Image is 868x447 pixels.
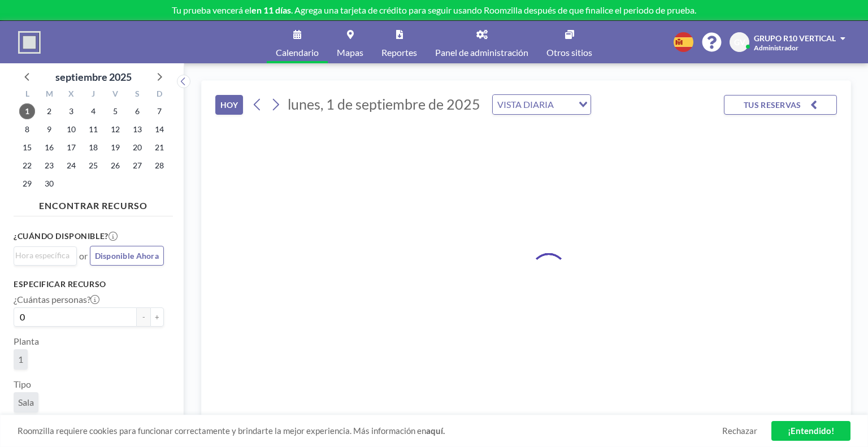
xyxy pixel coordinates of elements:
[14,279,164,289] h3: Especificar recurso
[95,251,159,261] span: Disponible Ahora
[734,37,745,47] span: GV
[276,48,319,57] span: Calendario
[537,21,601,63] a: Otros sitios
[151,121,167,137] span: domingo, 14 de septiembre de 2025
[90,246,164,266] button: Disponible Ahora
[328,21,372,63] a: Mapas
[63,158,79,173] span: miércoles, 24 de septiembre de 2025
[41,140,57,155] span: martes, 16 de septiembre de 2025
[19,176,35,192] span: lunes, 29 de septiembre de 2025
[724,95,837,115] button: TUS RESERVAS
[38,88,60,102] div: M
[85,103,101,119] span: jueves, 4 de septiembre de 2025
[126,88,148,102] div: S
[251,5,291,15] b: en 11 días
[129,140,145,155] span: sábado, 20 de septiembre de 2025
[14,294,99,305] label: ¿Cuántas personas?
[18,354,23,365] span: 1
[107,103,123,119] span: viernes, 5 de septiembre de 2025
[85,158,101,173] span: jueves, 25 de septiembre de 2025
[151,140,167,155] span: domingo, 21 de septiembre de 2025
[63,121,79,137] span: miércoles, 10 de septiembre de 2025
[337,48,363,57] span: Mapas
[104,88,126,102] div: V
[79,250,88,262] span: or
[288,96,480,112] span: lunes, 1 de septiembre de 2025
[14,196,173,211] h4: ENCONTRAR RECURSO
[85,140,101,155] span: jueves, 18 de septiembre de 2025
[129,103,145,119] span: sábado, 6 de septiembre de 2025
[129,158,145,173] span: sábado, 27 de septiembre de 2025
[129,121,145,137] span: sábado, 13 de septiembre de 2025
[150,307,164,327] button: +
[14,336,39,347] label: Planta
[19,140,35,155] span: lunes, 15 de septiembre de 2025
[426,21,537,63] a: Panel de administración
[148,88,170,102] div: D
[267,21,328,63] a: Calendario
[557,97,572,112] input: Search for option
[14,379,31,390] label: Tipo
[19,121,35,137] span: lunes, 8 de septiembre de 2025
[60,88,83,102] div: X
[18,397,34,408] span: Sala
[722,426,757,436] a: Rechazar
[83,88,105,102] div: J
[435,48,528,57] span: Panel de administración
[546,48,592,57] span: Otros sitios
[215,95,243,115] button: HOY
[18,31,41,54] img: organization-logo
[372,21,426,63] a: Reportes
[771,421,850,441] a: ¡Entendido!
[41,103,57,119] span: martes, 2 de septiembre de 2025
[16,88,38,102] div: L
[41,158,57,173] span: martes, 23 de septiembre de 2025
[493,95,591,114] div: Search for option
[151,103,167,119] span: domingo, 7 de septiembre de 2025
[55,69,132,85] div: septiembre 2025
[754,33,836,43] span: GRUPO R10 VERTICAL
[107,158,123,173] span: viernes, 26 de septiembre de 2025
[14,247,76,264] div: Search for option
[41,176,57,192] span: martes, 30 de septiembre de 2025
[107,140,123,155] span: viernes, 19 de septiembre de 2025
[63,140,79,155] span: miércoles, 17 de septiembre de 2025
[41,121,57,137] span: martes, 9 de septiembre de 2025
[18,426,722,436] span: Roomzilla requiere cookies para funcionar correctamente y brindarte la mejor experiencia. Más inf...
[754,44,798,52] span: Administrador
[426,426,445,436] a: aquí.
[15,249,70,262] input: Search for option
[63,103,79,119] span: miércoles, 3 de septiembre de 2025
[107,121,123,137] span: viernes, 12 de septiembre de 2025
[19,158,35,173] span: lunes, 22 de septiembre de 2025
[151,158,167,173] span: domingo, 28 de septiembre de 2025
[495,97,556,112] span: VISTA DIARIA
[381,48,417,57] span: Reportes
[19,103,35,119] span: lunes, 1 de septiembre de 2025
[137,307,150,327] button: -
[85,121,101,137] span: jueves, 11 de septiembre de 2025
